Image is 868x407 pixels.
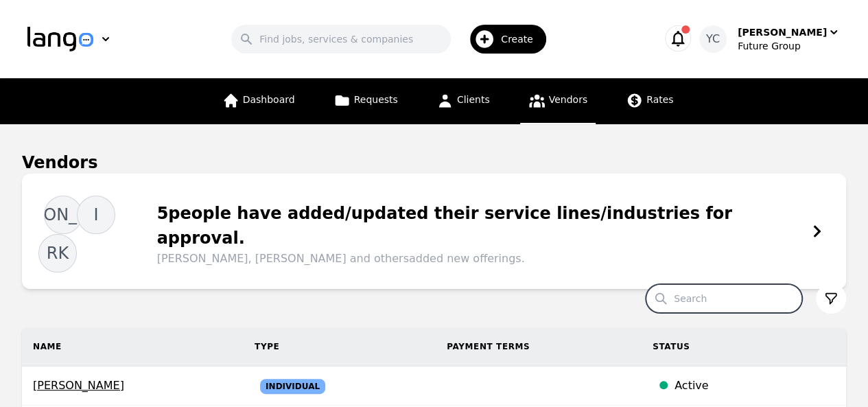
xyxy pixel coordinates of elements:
button: Create [451,19,554,59]
span: Create [501,32,543,46]
input: Search [646,284,802,313]
span: RK [47,242,69,264]
span: [PERSON_NAME] [33,377,233,394]
div: [PERSON_NAME] [738,25,827,39]
span: [PERSON_NAME], [PERSON_NAME] and others added new offerings. [157,251,811,267]
span: YC [706,31,720,47]
a: Clients [428,78,498,124]
img: Logo [27,27,93,51]
button: Filter [816,283,846,314]
h1: Vendors [22,152,97,174]
span: Requests [354,94,398,105]
th: Payment Terms [436,327,642,367]
a: Dashboard [214,78,303,124]
span: Individual [260,379,325,394]
span: Rates [646,94,673,105]
div: Future Group [738,39,841,53]
span: Vendors [549,94,587,105]
span: I [93,204,98,226]
span: Clients [457,94,490,105]
button: YC[PERSON_NAME]Future Group [699,25,841,53]
span: Dashboard [243,94,295,105]
th: Type [244,327,436,367]
input: Find jobs, services & companies [231,25,451,54]
div: 5 people have added/updated their service lines/industries for approval. [146,201,811,267]
a: Rates [618,78,681,124]
th: Name [22,327,244,367]
a: Requests [325,78,406,124]
th: Status [642,327,846,367]
div: Active [675,377,835,394]
a: Vendors [520,78,596,124]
